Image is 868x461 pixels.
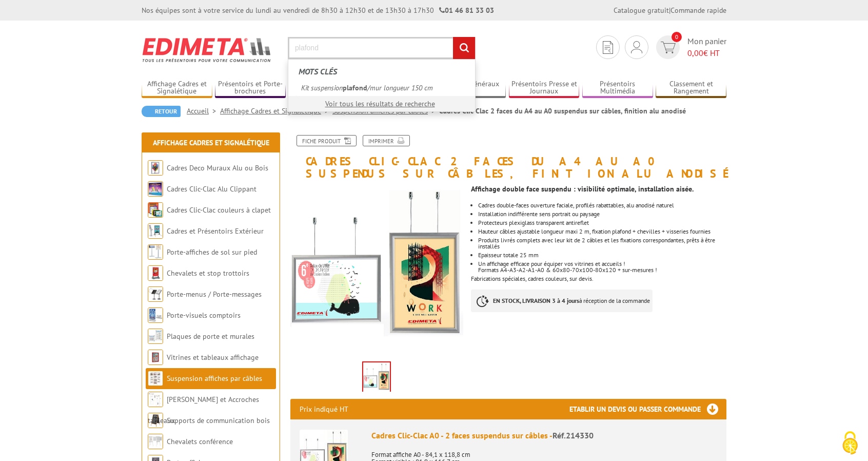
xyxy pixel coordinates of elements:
input: Rechercher un produit ou une référence... [288,37,476,59]
a: Fiche produit [297,135,357,146]
a: Suspension affiches par câbles [167,374,262,383]
div: Rechercher un produit ou une référence... [288,59,476,112]
img: Porte-affiches de sol sur pied [148,244,163,260]
p: Hauteur câbles ajustable longueur maxi 2 m, fixation plafond + chevilles + visseries fournies [478,228,726,235]
img: Porte-menus / Porte-messages [148,286,163,302]
img: Edimeta [142,31,272,69]
p: Un affichage efficace pour équiper vos vitrines et accueils ! Formats A4-A3-A2-A1-A0 & 60x80-70x1... [478,261,726,273]
em: plafond [343,83,367,92]
img: suspendus_par_cables_214330_1.jpg [290,185,463,358]
p: à réception de la commande [471,290,653,312]
a: Cadres et Présentoirs Extérieur [167,226,264,236]
img: Cadres et Présentoirs Extérieur [148,223,163,239]
img: Plaques de porte et murales [148,329,163,344]
a: Kit suspensionplafond/mur longueur 150 cm [296,80,467,95]
img: devis rapide [661,42,676,53]
a: [PERSON_NAME] et Accroches tableaux [148,395,259,425]
h3: Etablir un devis ou passer commande [569,399,726,419]
h1: Cadres Clic-Clac 2 faces du A4 au A0 suspendus sur câbles, finition alu anodisé [283,135,734,180]
button: Cookies (fenêtre modale) [832,426,868,461]
a: Voir tous les résultats de recherche [325,99,435,108]
img: Suspension affiches par câbles [148,371,163,386]
img: Chevalets et stop trottoirs [148,265,163,281]
a: Commande rapide [670,6,726,15]
span: 0 [672,32,682,42]
a: Catalogue gratuit [614,6,669,15]
div: Fabrications spéciales, cadres couleurs, sur devis. [471,180,734,322]
a: devis rapide 0 Mon panier 0,00€ HT [654,35,726,59]
a: Affichage Cadres et Signalétique [142,80,212,97]
p: Affichage double face suspendu : visibilité optimale, installation aisée. [471,186,726,192]
a: Cadres Clic-Clac couleurs à clapet [167,205,271,215]
span: 0,00 [687,48,703,58]
li: Protecteurs plexiglass transparent antireflet [478,220,726,226]
img: Cimaises et Accroches tableaux [148,392,163,407]
span: € HT [687,47,726,59]
a: Porte-menus / Porte-messages [167,290,262,299]
span: Mon panier [687,35,726,59]
a: Chevalets et stop trottoirs [167,268,249,278]
a: Supports de communication bois [167,416,270,425]
p: Produits livrés complets avec leur kit de 2 câbles et les fixations correspondantes, prêts à être... [478,237,726,249]
a: Cadres Clic-Clac Alu Clippant [167,184,257,194]
a: Affichage Cadres et Signalétique [220,106,332,116]
img: Chevalets conférence [148,434,163,449]
a: Retour [142,106,181,117]
a: Affichage Cadres et Signalétique [153,138,269,147]
a: Porte-visuels comptoirs [167,311,241,320]
span: Réf.214330 [553,430,594,440]
strong: 01 46 81 33 03 [439,6,494,15]
li: Cadres double-faces ouverture faciale, profilés rabattables, alu anodisé naturel [478,202,726,208]
img: suspendus_par_cables_214330_1.jpg [363,362,390,394]
img: Vitrines et tableaux affichage [148,350,163,365]
a: Accueil [187,106,220,116]
p: Epaisseur totale 25 mm [478,252,726,258]
img: devis rapide [631,41,642,53]
div: Cadres Clic-Clac A0 - 2 faces suspendus sur câbles - [371,430,717,441]
a: Plaques de porte et murales [167,332,254,341]
div: | [614,5,726,15]
img: Porte-visuels comptoirs [148,308,163,323]
input: rechercher [453,37,475,59]
a: Présentoirs Presse et Journaux [509,80,580,97]
a: Classement et Rangement [656,80,726,97]
li: Cadres Clic-Clac 2 faces du A4 au A0 suspendus sur câbles, finition alu anodisé [439,106,686,116]
img: Cookies (fenêtre modale) [837,430,863,456]
div: Nos équipes sont à votre service du lundi au vendredi de 8h30 à 12h30 et de 13h30 à 17h30 [142,5,494,15]
img: devis rapide [603,41,613,54]
img: Cadres Clic-Clac Alu Clippant [148,181,163,197]
li: Installation indifférente sens portrait ou paysage [478,211,726,217]
a: Vitrines et tableaux affichage [167,353,259,362]
span: Mots clés [299,66,337,76]
a: Chevalets conférence [167,437,233,446]
a: Présentoirs et Porte-brochures [215,80,286,97]
strong: EN STOCK, LIVRAISON 3 à 4 jours [493,297,579,304]
a: Cadres Deco Muraux Alu ou Bois [167,163,268,172]
img: Cadres Deco Muraux Alu ou Bois [148,160,163,176]
a: Imprimer [363,135,410,146]
a: Porte-affiches de sol sur pied [167,247,257,257]
a: Présentoirs Multimédia [582,80,653,97]
p: Prix indiqué HT [300,399,348,419]
img: Cadres Clic-Clac couleurs à clapet [148,202,163,218]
